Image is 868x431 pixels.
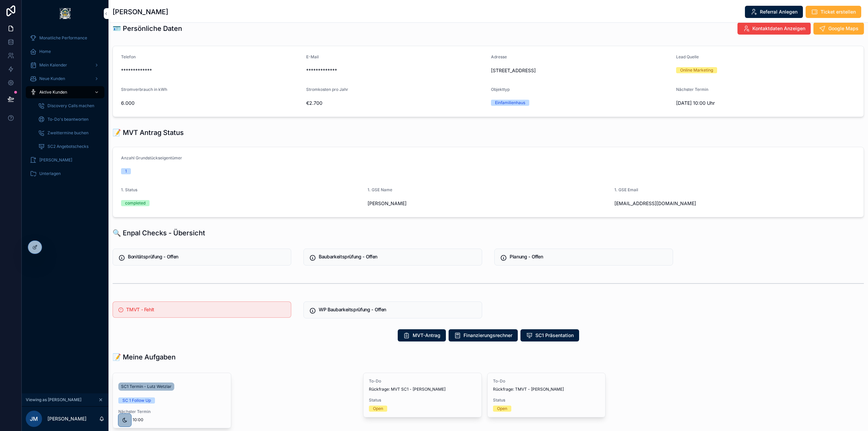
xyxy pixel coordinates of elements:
[319,307,476,312] h5: WP Baubarkeitsprüfung - Offen
[47,144,88,149] span: SC2 Angebotschecks
[449,329,518,341] button: Finanzierungsrechner
[614,187,638,192] span: 1. GSE Email
[39,171,61,176] span: Unterlagen
[493,378,600,384] span: To-Do
[125,200,145,206] div: completed
[737,22,811,35] button: Kontaktdaten Anzeigen
[306,54,319,59] span: E-Mail
[113,228,205,238] h1: 🔍 Enpal Checks - Übersicht
[113,24,182,33] h1: 🪪 Persönliche Daten
[493,397,600,403] span: Status
[369,397,476,403] span: Status
[26,32,104,44] a: Monatliche Performance
[369,378,476,384] span: To-Do
[30,415,38,423] span: JM
[118,383,174,391] a: SC1 Termin - Lutz Wetzlar
[22,27,108,189] div: scrollable content
[491,54,507,59] span: Adresse
[39,49,51,54] span: Home
[113,128,184,137] h1: 📝 MVT Antrag Status
[26,86,104,98] a: Aktive Kunden
[398,329,446,341] button: MVT-Antrag
[39,90,67,95] span: Aktive Kunden
[118,417,225,423] span: [DATE] 10:00
[60,8,71,19] img: App logo
[122,397,151,404] div: SC 1 Follow Up
[487,373,606,417] a: To-DoRückfrage: TMVT - [PERSON_NAME]StatusOpen
[319,254,476,259] h5: Baubarkeitsprüfung - Offen
[26,168,104,180] a: Unterlagen
[121,87,167,92] span: Stromverbrauch in kWh
[363,373,482,417] a: To-DoRückfrage: MVT SC1 - [PERSON_NAME]StatusOpen
[47,415,86,422] p: [PERSON_NAME]
[125,168,127,174] div: 1
[128,254,285,259] h5: Bonitätsprüfung - Offen
[413,332,440,339] span: MVT-Antrag
[118,409,225,414] span: Nächster Termin
[26,59,104,71] a: Mein Kalender
[34,140,104,153] a: SC2 Angebotschecks
[806,6,861,18] button: Ticket erstellen
[510,254,667,259] h5: Planung - Offen
[113,7,168,17] h1: [PERSON_NAME]
[39,76,65,81] span: Neue Kunden
[821,8,856,15] span: Ticket erstellen
[39,157,72,163] span: [PERSON_NAME]
[676,100,856,106] span: [DATE] 10:00 Uhr
[26,154,104,166] a: [PERSON_NAME]
[26,45,104,58] a: Home
[39,62,67,68] span: Mein Kalender
[520,329,579,341] button: SC1 Präsentation
[368,187,392,192] span: 1. GSE Name
[373,406,383,412] div: Open
[126,307,285,312] h5: TMVT - Fehlt
[813,22,864,35] button: Google Maps
[47,117,88,122] span: To-Do's beantworten
[121,187,137,192] span: 1. Status
[34,113,104,125] a: To-Do's beantworten
[493,387,600,392] span: Rückfrage: TMVT - [PERSON_NAME]
[491,87,510,92] span: Objekttyp
[34,100,104,112] a: Discovery Calls machen
[306,87,348,92] span: Stromkosten pro Jahr
[47,130,88,136] span: Zweittermine buchen
[676,87,708,92] span: Nächster Termin
[26,397,81,403] span: Viewing as [PERSON_NAME]
[495,100,525,106] div: Einfamilienhaus
[752,25,805,32] span: Kontaktdaten Anzeigen
[47,103,94,109] span: Discovery Calls machen
[121,100,301,106] span: 6.000
[369,387,476,392] span: Rückfrage: MVT SC1 - [PERSON_NAME]
[121,54,136,59] span: Telefon
[39,35,87,41] span: Monatliche Performance
[113,352,176,362] h1: 📝 Meine Aufgaben
[828,25,859,32] span: Google Maps
[34,127,104,139] a: Zweittermine buchen
[463,332,512,339] span: Finanzierungsrechner
[745,6,803,18] button: Referral Anlegen
[491,67,671,74] span: [STREET_ADDRESS]
[760,8,797,15] span: Referral Anlegen
[680,67,713,73] div: Online Marketing
[676,54,699,59] span: Lead Quelle
[306,100,486,106] span: €2.700
[121,155,182,160] span: Anzahl Grundstückseigentümer
[26,73,104,85] a: Neue Kunden
[497,406,507,412] div: Open
[614,200,855,207] span: [EMAIL_ADDRESS][DOMAIN_NAME]
[121,384,172,389] span: SC1 Termin - Lutz Wetzlar
[368,200,609,207] span: [PERSON_NAME]
[535,332,574,339] span: SC1 Präsentation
